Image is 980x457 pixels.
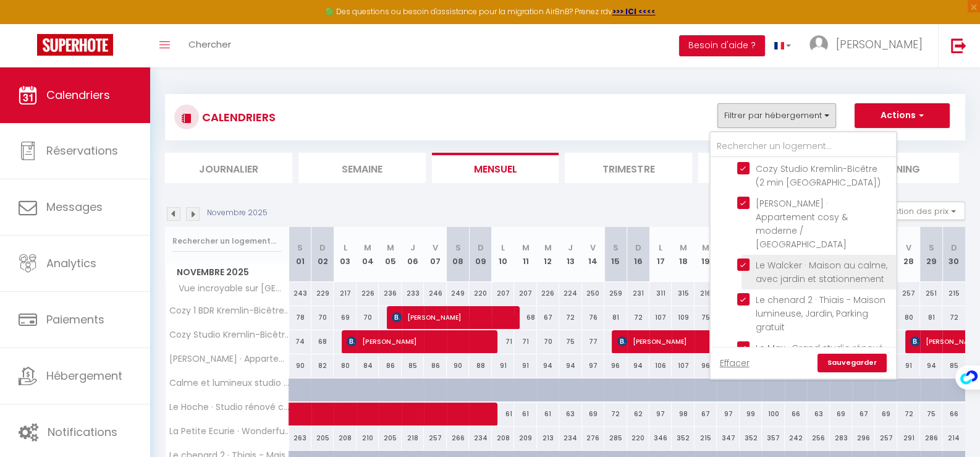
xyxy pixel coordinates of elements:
[334,354,356,377] div: 80
[392,305,510,329] span: [PERSON_NAME]
[447,427,469,450] div: 266
[424,427,446,450] div: 257
[604,282,627,305] div: 259
[289,354,311,377] div: 90
[46,368,122,383] span: Hébergement
[492,354,514,377] div: 91
[379,354,401,377] div: 86
[897,427,919,450] div: 291
[199,103,276,131] h3: CALENDRIERS
[537,282,559,305] div: 226
[817,354,887,372] a: Sauvegarder
[785,403,807,425] div: 66
[951,38,966,53] img: logout
[537,306,559,329] div: 67
[432,153,559,183] li: Mensuel
[698,153,826,183] li: Tâches
[410,242,415,254] abbr: J
[402,354,424,377] div: 85
[447,354,469,377] div: 90
[756,197,848,250] span: [PERSON_NAME] · Appartement cosy & moderne / [GEOGRAPHIC_DATA]
[852,427,874,450] div: 296
[167,427,291,436] span: La Petite Ecurie · Wonderful typical [GEOGRAPHIC_DATA] flat 3 bedrooms / 6 pax
[559,306,581,329] div: 72
[559,354,581,377] div: 94
[635,242,641,254] abbr: D
[659,242,662,254] abbr: L
[649,403,672,425] div: 97
[756,259,887,285] span: Le Walcker · Maison au calme, avec jardin et stationnement
[906,242,911,254] abbr: V
[469,282,491,305] div: 220
[873,202,965,220] button: Gestion des prix
[740,403,762,425] div: 99
[357,427,379,450] div: 210
[424,227,446,282] th: 07
[289,427,311,450] div: 263
[447,227,469,282] th: 08
[311,330,334,353] div: 68
[424,282,446,305] div: 246
[167,330,291,340] span: Cozy Studio Kremlin-Bicêtre (2 min [GEOGRAPHIC_DATA])
[897,306,919,329] div: 80
[897,282,919,305] div: 257
[695,282,717,305] div: 216
[559,282,581,305] div: 224
[492,427,514,450] div: 208
[582,330,604,353] div: 77
[920,403,942,425] div: 75
[627,306,649,329] div: 72
[166,263,289,281] span: Novembre 2025
[289,306,311,329] div: 78
[357,354,379,377] div: 84
[311,354,334,377] div: 82
[188,38,231,51] span: Chercher
[514,227,536,282] th: 11
[830,427,852,450] div: 283
[709,131,897,380] div: Filtrer par hébergement
[604,227,627,282] th: 15
[942,403,965,425] div: 66
[559,427,581,450] div: 234
[46,312,104,327] span: Paiements
[920,227,942,282] th: 29
[604,403,627,425] div: 72
[649,306,672,329] div: 107
[942,227,965,282] th: 30
[447,282,469,305] div: 249
[627,354,649,377] div: 94
[167,378,291,388] span: Calme et lumineux studio 2 pax Bastille Voltaire
[514,427,536,450] div: 209
[477,242,483,254] abbr: D
[207,207,268,219] p: Novembre 2025
[756,163,881,189] span: Cozy Studio Kremlin-Bicêtre (2 min [GEOGRAPHIC_DATA])
[649,427,672,450] div: 346
[387,242,394,254] abbr: M
[807,403,829,425] div: 63
[364,242,371,254] abbr: M
[762,403,784,425] div: 100
[492,227,514,282] th: 10
[617,330,780,353] span: [PERSON_NAME]
[875,427,897,450] div: 257
[695,403,717,425] div: 67
[920,282,942,305] div: 251
[319,242,326,254] abbr: D
[402,227,424,282] th: 06
[836,36,923,52] span: [PERSON_NAME]
[402,427,424,450] div: 218
[679,35,765,56] button: Besoin d'aide ?
[672,227,694,282] th: 18
[514,330,536,353] div: 71
[179,24,240,67] a: Chercher
[582,282,604,305] div: 250
[830,403,852,425] div: 69
[544,242,552,254] abbr: M
[717,403,739,425] div: 97
[165,153,292,183] li: Journalier
[537,354,559,377] div: 94
[613,242,619,254] abbr: S
[402,282,424,305] div: 233
[612,6,656,17] a: >>> ICI <<<<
